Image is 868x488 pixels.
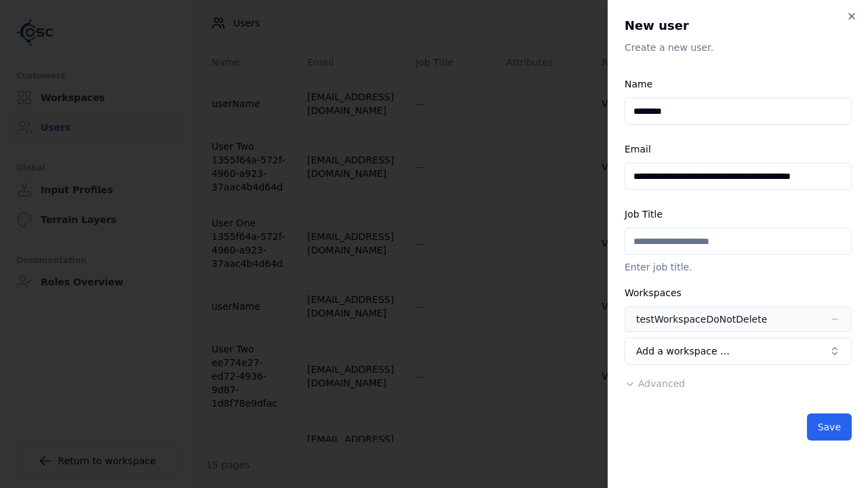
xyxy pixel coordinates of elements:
p: Enter job title. [625,260,852,274]
button: Advanced [625,377,685,390]
span: Advanced [638,378,685,389]
label: Job Title [625,209,663,220]
label: Workspaces [625,287,682,298]
h2: New user [625,16,852,35]
label: Name [625,79,652,89]
label: Email [625,144,651,155]
div: testWorkspaceDoNotDelete [636,312,767,326]
button: Save [807,413,852,441]
span: Add a workspace … [636,344,730,358]
p: Create a new user. [625,41,852,54]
